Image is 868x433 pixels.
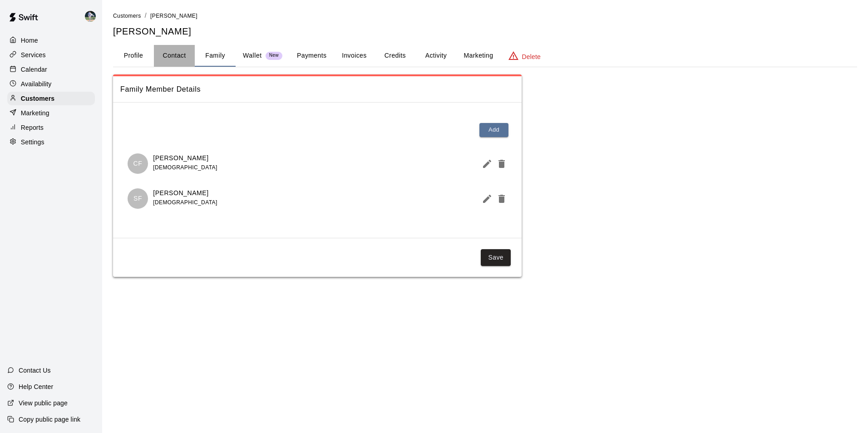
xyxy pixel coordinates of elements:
h5: [PERSON_NAME] [113,25,857,38]
button: Edit Member [478,155,493,173]
button: Marketing [456,45,500,67]
p: Delete [522,52,541,61]
p: Help Center [19,382,53,391]
button: Family [195,45,236,67]
a: Home [7,34,95,47]
button: Edit Member [478,190,493,208]
button: Contact [154,45,195,67]
button: Delete [493,190,507,208]
li: / [145,11,147,20]
p: CF [133,159,143,168]
div: Chad Bell [83,7,102,25]
p: Copy public page link [19,415,80,424]
button: Credits [375,45,415,67]
button: Delete [493,155,507,173]
p: Settings [21,138,44,147]
button: Profile [113,45,154,67]
a: Settings [7,135,95,149]
div: Sam Flake [128,188,148,209]
p: [PERSON_NAME] [153,188,217,198]
span: [DEMOGRAPHIC_DATA] [153,199,217,206]
a: Customers [7,92,95,105]
img: Chad Bell [85,11,96,22]
p: SF [133,194,142,203]
div: Carter Flake [128,153,148,174]
p: Contact Us [19,366,51,375]
p: Reports [21,123,44,132]
p: Wallet [243,51,262,60]
a: Marketing [7,106,95,120]
nav: breadcrumb [113,11,857,21]
a: Reports [7,121,95,134]
span: Family Member Details [120,84,514,95]
button: Activity [415,45,456,67]
span: [PERSON_NAME] [150,13,197,19]
button: Invoices [334,45,375,67]
p: View public page [19,399,68,408]
p: Services [21,50,46,59]
span: Customers [113,13,141,19]
a: Services [7,48,95,62]
a: Availability [7,77,95,91]
p: Home [21,36,38,45]
div: basic tabs example [113,45,857,67]
button: Payments [290,45,334,67]
a: Calendar [7,63,95,76]
p: Availability [21,79,52,89]
p: Marketing [21,108,49,118]
span: [DEMOGRAPHIC_DATA] [153,164,217,171]
span: New [266,53,282,59]
p: Calendar [21,65,47,74]
button: Add [479,123,508,137]
p: [PERSON_NAME] [153,153,217,163]
button: Save [481,249,511,266]
a: Customers [113,12,141,19]
p: Customers [21,94,54,103]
